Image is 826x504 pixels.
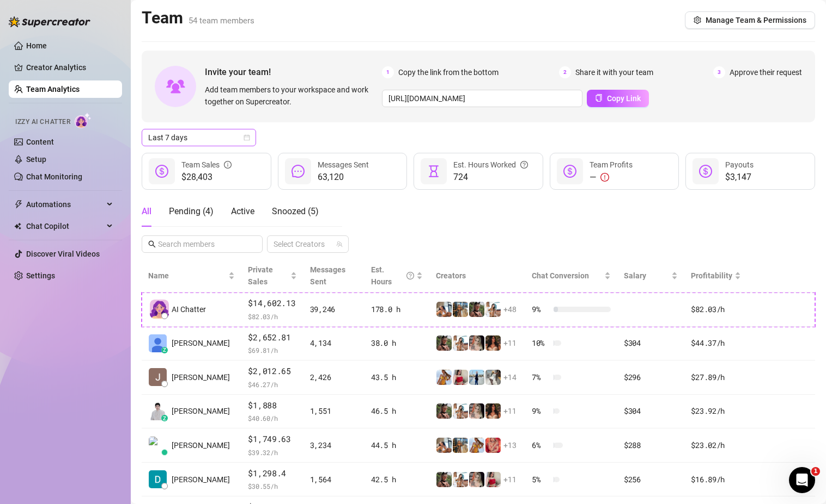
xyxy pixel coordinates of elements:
[224,159,232,171] span: info-circle
[436,370,452,385] img: Brianna (@bridale22)
[248,379,296,390] span: $ 46.27 /h
[172,439,230,451] span: [PERSON_NAME]
[485,370,501,385] img: Sukihana (@sukigoodcoochie)
[248,365,296,378] span: $2,012.65
[26,85,80,94] a: Team Analytics
[575,66,653,78] span: Share it with your team
[532,271,589,280] span: Chat Conversion
[503,439,517,451] span: + 13
[485,302,501,317] img: Annie (@anniemiao)
[318,160,369,169] span: Messages Sent
[149,470,167,488] img: Danilo Jr. Cuiz…
[248,467,296,480] span: $1,298.4
[15,117,70,127] span: Izzy AI Chatter
[503,337,517,349] span: + 11
[371,337,423,349] div: 38.0 h
[691,371,741,383] div: $27.89 /h
[155,165,168,178] span: dollar-circle
[26,217,104,235] span: Chat Copilot
[706,16,806,24] span: Manage Team & Permissions
[436,438,452,453] img: ildgaf (@ildgaff)
[205,65,382,79] span: Invite your team!
[485,472,501,487] img: Nicky (@nickynaple)
[532,474,549,486] span: 5 %
[436,403,452,419] img: Kristen (@kristenhancher)
[371,303,423,315] div: 178.0 h
[691,474,741,486] div: $16.89 /h
[291,165,305,178] span: message
[429,259,525,293] th: Creators
[149,437,167,455] img: Mark Vincent Ca…
[685,11,815,29] button: Manage Team & Permissions
[789,467,815,493] iframe: Intercom live chat
[371,474,423,486] div: 42.5 h
[453,335,468,351] img: Annie (@anniemiao)
[607,94,641,103] span: Copy Link
[532,371,549,383] span: 7 %
[205,84,378,108] span: Add team members to your workspace and work together on Supercreator.
[181,159,232,171] div: Team Sales
[453,159,528,171] div: Est. Hours Worked
[310,474,358,486] div: 1,564
[624,337,678,349] div: $304
[26,196,104,213] span: Automations
[559,66,571,78] span: 2
[532,337,549,349] span: 10 %
[453,302,468,317] img: ash (@babyburberry)
[9,16,90,27] img: logo-BBDzfeDw.svg
[453,472,468,487] img: Annie (@anniemiao)
[371,371,423,383] div: 43.5 h
[624,439,678,451] div: $288
[600,173,609,182] span: exclamation-circle
[699,165,712,178] span: dollar-circle
[310,405,358,417] div: 1,551
[563,165,576,178] span: dollar-circle
[248,331,296,344] span: $2,652.81
[248,481,296,491] span: $ 30.55 /h
[624,405,678,417] div: $304
[382,66,394,78] span: 1
[398,66,499,78] span: Copy the link from the bottom
[691,337,741,349] div: $44.37 /h
[26,155,46,164] a: Setup
[248,433,296,446] span: $1,749.63
[26,41,47,50] a: Home
[172,474,230,486] span: [PERSON_NAME]
[503,303,517,315] span: + 48
[248,413,296,424] span: $ 40.60 /h
[503,371,517,383] span: + 14
[172,337,230,349] span: [PERSON_NAME]
[149,334,167,352] img: Oscar Castillo
[149,402,167,420] img: Paul Andrei Cas…
[427,165,440,178] span: hourglass
[310,439,358,451] div: 3,234
[503,405,517,417] span: + 11
[149,368,167,386] img: John Dhel Felis…
[691,271,732,280] span: Profitability
[161,415,168,421] div: z
[150,300,169,319] img: izzy-ai-chatter-avatar-DDCN_rTZ.svg
[694,16,701,24] span: setting
[26,59,113,76] a: Creator Analytics
[172,371,230,383] span: [PERSON_NAME]
[469,438,484,453] img: Brianna (@bridale22)
[172,405,230,417] span: [PERSON_NAME]
[532,439,549,451] span: 6 %
[811,467,820,476] span: 1
[26,172,82,181] a: Chat Monitoring
[248,447,296,458] span: $ 39.32 /h
[485,335,501,351] img: Savy (@savysummer)
[248,297,296,310] span: $14,602.13
[148,270,226,282] span: Name
[436,335,452,351] img: Kristen (@kristenhancher)
[453,438,468,453] img: ash (@babyburberry)
[310,303,358,315] div: 39,246
[336,241,343,247] span: team
[436,472,452,487] img: Kristen (@kristenhancher)
[142,205,151,218] div: All
[142,8,254,28] h2: Team
[453,171,528,184] span: 724
[587,90,649,107] button: Copy Link
[453,403,468,419] img: Annie (@anniemiao)
[189,16,254,26] span: 54 team members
